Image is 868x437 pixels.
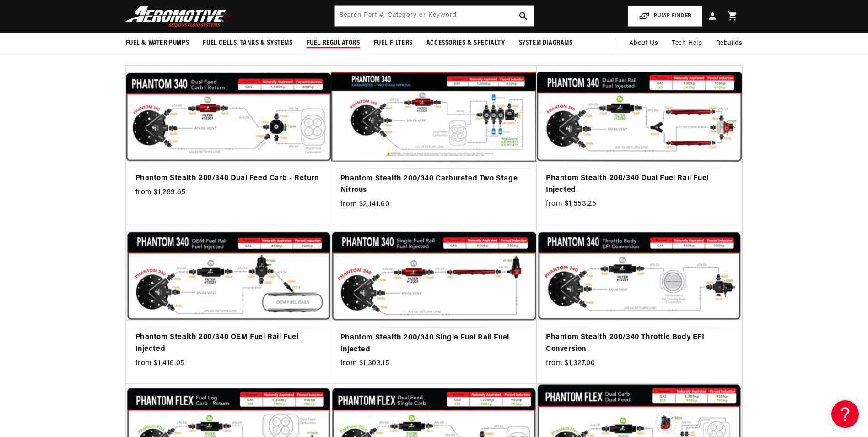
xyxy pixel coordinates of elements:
span: System Diagrams [519,38,573,48]
summary: Rebuilds [709,33,749,55]
summary: Fuel Filters [367,33,420,54]
span: Fuel Regulators [307,38,360,48]
a: Phantom Stealth 200/340 Dual Feed Carb - Return [135,173,322,185]
img: Aeromotive [122,5,237,27]
a: Phantom Stealth 200/340 OEM Fuel Rail Fuel Injected [135,332,322,355]
button: search button [513,6,534,26]
span: About Us [629,40,658,47]
a: Phantom Stealth 200/340 Single Fuel Rail Fuel Injected [340,332,528,355]
span: Accessories & Specialty [426,38,505,48]
input: Search by Part Number, Category or Keyword [335,6,534,26]
a: Phantom Stealth 200/340 Throttle Body EFI Conversion [546,332,733,355]
summary: Fuel & Water Pumps [119,33,196,54]
summary: Accessories & Specialty [420,33,512,54]
a: About Us [622,33,665,55]
summary: System Diagrams [512,33,580,54]
span: Fuel & Water Pumps [126,38,189,48]
summary: Tech Help [665,33,709,55]
span: Fuel Cells, Tanks & Systems [203,38,292,48]
a: Phantom Stealth 200/340 Carbureted Two Stage Nitrous [340,173,528,197]
span: Tech Help [672,38,702,49]
summary: Fuel Regulators [300,33,367,54]
span: Fuel Filters [374,38,413,48]
button: PUMP FINDER [628,6,702,27]
span: Rebuilds [716,38,743,49]
summary: Fuel Cells, Tanks & Systems [196,33,299,54]
a: Phantom Stealth 200/340 Dual Fuel Rail Fuel Injected [546,173,733,196]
